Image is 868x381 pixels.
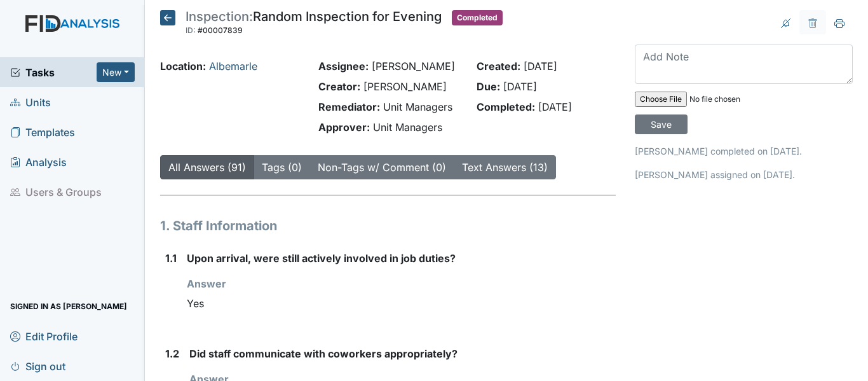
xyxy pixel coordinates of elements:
span: Unit Managers [383,100,452,113]
strong: Answer [187,277,226,290]
a: Tags (0) [262,161,302,174]
button: Tags (0) [254,155,310,179]
button: All Answers (91) [160,155,254,179]
button: Text Answers (13) [454,155,556,179]
span: Edit Profile [10,326,78,346]
strong: Creator: [318,80,360,93]
button: New [97,62,135,82]
span: [DATE] [503,80,537,93]
span: Templates [10,122,75,142]
p: [PERSON_NAME] completed on [DATE]. [635,144,853,158]
h1: 1. Staff Information [160,216,616,235]
span: [PERSON_NAME] [363,80,447,93]
strong: Completed: [477,100,535,113]
span: Sign out [10,356,65,376]
span: Inspection: [186,9,253,24]
strong: Remediator: [318,100,380,113]
button: Non-Tags w/ Comment (0) [309,155,454,179]
strong: Due: [477,80,500,93]
a: Text Answers (13) [462,161,548,174]
div: Yes [187,291,616,315]
p: [PERSON_NAME] assigned on [DATE]. [635,168,853,181]
span: Analysis [10,152,67,172]
label: Did staff communicate with coworkers appropriately? [189,346,458,361]
label: 1.1 [165,251,177,266]
span: [PERSON_NAME] [372,60,455,73]
strong: Approver: [318,121,370,134]
span: Units [10,92,51,112]
span: #00007839 [198,25,243,35]
label: 1.2 [165,346,179,361]
label: Upon arrival, were still actively involved in job duties? [187,251,456,266]
a: Tasks [10,65,97,80]
a: All Answers (91) [168,161,246,174]
strong: Assignee: [318,60,369,73]
span: [DATE] [524,60,557,73]
strong: Location: [160,60,206,73]
input: Save [635,114,688,134]
span: ID: [186,25,196,35]
span: [DATE] [538,100,572,113]
div: Random Inspection for Evening [186,10,442,38]
strong: Created: [477,60,520,73]
span: Completed [452,10,503,25]
a: Albemarle [209,60,257,73]
span: Unit Managers [373,121,442,134]
span: Signed in as [PERSON_NAME] [10,296,127,316]
a: Non-Tags w/ Comment (0) [318,161,446,174]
